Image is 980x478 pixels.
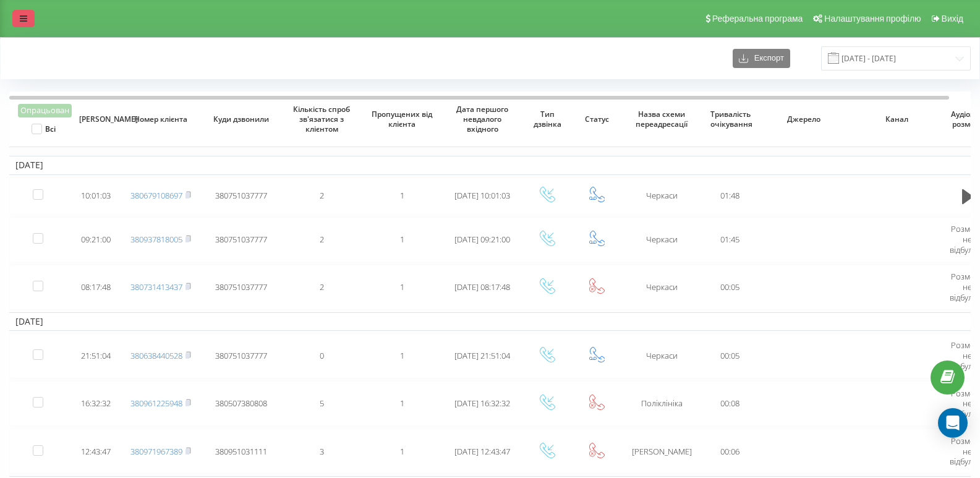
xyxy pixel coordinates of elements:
[400,350,404,361] span: 1
[938,408,968,438] div: Open Intercom Messenger
[861,114,933,124] span: Канал
[32,124,56,134] label: Всі
[71,265,121,310] td: 08:17:48
[215,190,267,201] span: 380751037777
[710,109,749,129] span: Тривалість очікування
[400,398,404,409] span: 1
[320,190,324,201] span: 2
[452,105,513,134] span: Дата першого невдалого вхідного
[454,398,510,409] span: [DATE] 16:32:32
[215,446,267,457] span: 380951031111
[621,429,702,474] td: [PERSON_NAME]
[454,234,510,245] span: [DATE] 09:21:00
[71,429,121,474] td: 12:43:47
[702,177,757,215] td: 01:48
[621,177,702,215] td: Черкаси
[942,14,963,23] span: Вихід
[71,177,121,215] td: 10:01:03
[733,49,790,68] button: Експорт
[454,350,510,361] span: [DATE] 21:51:04
[621,381,702,426] td: Поліклініка
[130,234,182,245] a: 380937818005
[71,333,121,378] td: 21:51:04
[211,114,272,124] span: Куди дзвонили
[702,333,757,378] td: 00:05
[215,234,267,245] span: 380751037777
[400,234,404,245] span: 1
[631,109,692,129] span: Назва схеми переадресації
[320,350,324,361] span: 0
[454,281,510,292] span: [DATE] 08:17:48
[372,109,433,129] span: Пропущених від клієнта
[748,54,784,63] span: Експорт
[400,281,404,292] span: 1
[400,446,404,457] span: 1
[824,14,921,23] span: Налаштування профілю
[530,109,564,129] span: Тип дзвінка
[621,265,702,310] td: Черкаси
[400,190,404,201] span: 1
[702,217,757,262] td: 01:45
[291,105,352,134] span: Кількість спроб зв'язатися з клієнтом
[621,333,702,378] td: Черкаси
[71,217,121,262] td: 09:21:00
[130,350,182,361] a: 380638440528
[454,190,510,201] span: [DATE] 10:01:03
[71,381,121,426] td: 16:32:32
[702,265,757,310] td: 00:05
[320,281,324,292] span: 2
[215,350,267,361] span: 380751037777
[768,114,840,124] span: Джерело
[130,398,182,409] a: 380961225948
[712,14,803,23] span: Реферальна програма
[130,114,192,124] span: Номер клієнта
[580,114,613,124] span: Статус
[454,446,510,457] span: [DATE] 12:43:47
[130,190,182,201] a: 380679108697
[130,446,182,457] a: 380971967389
[215,281,267,292] span: 380751037777
[320,398,324,409] span: 5
[215,398,267,409] span: 380507380808
[702,429,757,474] td: 00:06
[702,381,757,426] td: 00:08
[320,234,324,245] span: 2
[621,217,702,262] td: Черкаси
[79,114,113,124] span: [PERSON_NAME]
[130,281,182,292] a: 380731413437
[320,446,324,457] span: 3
